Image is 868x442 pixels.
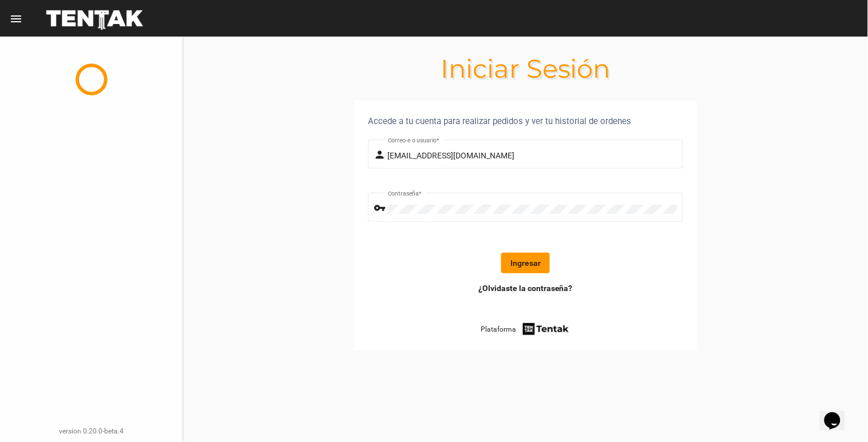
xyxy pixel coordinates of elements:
[481,324,516,335] span: Plataforma
[501,253,550,273] button: Ingresar
[183,59,868,78] h1: Iniciar Sesión
[9,12,23,26] mat-icon: menu
[521,321,570,337] img: tentak-firm.png
[9,425,173,437] div: version 0.20.0-beta.4
[374,148,388,162] mat-icon: person
[478,282,573,294] a: ¿Olvidaste la contraseña?
[481,321,570,337] a: Plataforma
[374,201,388,215] mat-icon: vpn_key
[368,114,683,128] div: Accede a tu cuenta para realizar pedidos y ver tu historial de ordenes
[820,396,857,431] iframe: chat widget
